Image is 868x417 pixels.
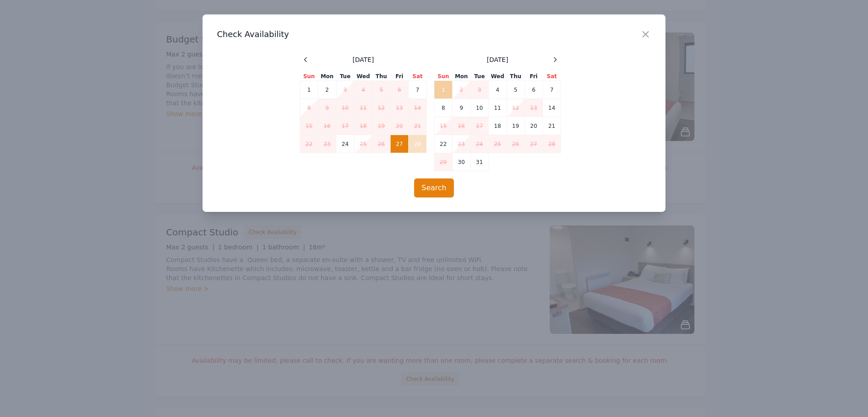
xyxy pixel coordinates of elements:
[318,99,336,117] td: 9
[543,81,561,99] td: 7
[471,153,489,171] td: 31
[336,135,354,153] td: 24
[453,72,471,81] th: Mon
[354,99,373,117] td: 11
[391,72,409,81] th: Fri
[391,99,409,117] td: 13
[525,135,543,153] td: 27
[507,99,525,117] td: 12
[217,29,651,40] h3: Check Availability
[489,99,507,117] td: 11
[525,81,543,99] td: 6
[336,72,354,81] th: Tue
[318,135,336,153] td: 23
[300,117,318,135] td: 15
[373,99,391,117] td: 12
[489,135,507,153] td: 25
[434,99,453,117] td: 8
[507,135,525,153] td: 26
[525,72,543,81] th: Fri
[373,117,391,135] td: 19
[354,135,373,153] td: 25
[391,117,409,135] td: 20
[434,153,453,171] td: 29
[318,72,336,81] th: Mon
[489,117,507,135] td: 18
[543,135,561,153] td: 28
[471,72,489,81] th: Tue
[336,117,354,135] td: 17
[507,117,525,135] td: 19
[453,99,471,117] td: 9
[354,72,373,81] th: Wed
[300,135,318,153] td: 22
[434,72,453,81] th: Sun
[414,178,454,197] button: Search
[489,72,507,81] th: Wed
[373,72,391,81] th: Thu
[409,135,427,153] td: 28
[318,117,336,135] td: 16
[471,117,489,135] td: 17
[434,81,453,99] td: 1
[354,81,373,99] td: 4
[391,135,409,153] td: 27
[525,117,543,135] td: 20
[391,81,409,99] td: 6
[543,72,561,81] th: Sat
[489,81,507,99] td: 4
[409,81,427,99] td: 7
[507,81,525,99] td: 5
[409,117,427,135] td: 21
[507,72,525,81] th: Thu
[543,117,561,135] td: 21
[434,135,453,153] td: 22
[373,81,391,99] td: 5
[409,99,427,117] td: 14
[543,99,561,117] td: 14
[471,81,489,99] td: 3
[353,55,374,64] span: [DATE]
[336,81,354,99] td: 3
[409,72,427,81] th: Sat
[300,99,318,117] td: 8
[318,81,336,99] td: 2
[453,117,471,135] td: 16
[434,117,453,135] td: 15
[300,81,318,99] td: 1
[453,135,471,153] td: 23
[471,135,489,153] td: 24
[336,99,354,117] td: 10
[354,117,373,135] td: 18
[471,99,489,117] td: 10
[525,99,543,117] td: 13
[487,55,508,64] span: [DATE]
[373,135,391,153] td: 26
[300,72,318,81] th: Sun
[453,81,471,99] td: 2
[453,153,471,171] td: 30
